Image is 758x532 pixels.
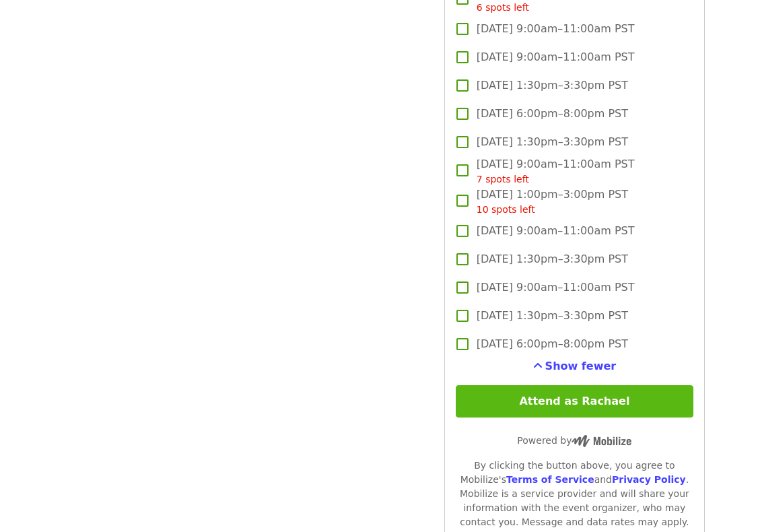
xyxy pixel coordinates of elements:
[477,308,628,324] span: [DATE] 1:30pm–3:30pm PST
[477,106,628,122] span: [DATE] 6:00pm–8:00pm PST
[477,49,635,65] span: [DATE] 9:00am–11:00am PST
[612,474,686,485] a: Privacy Policy
[533,358,617,374] button: See more timeslots
[545,360,617,372] span: Show fewer
[477,204,535,215] span: 10 spots left
[477,174,529,185] span: 7 spots left
[477,2,529,13] span: 6 spots left
[456,385,693,418] button: Attend as Rachael
[477,77,628,94] span: [DATE] 1:30pm–3:30pm PST
[572,435,631,447] img: Powered by Mobilize
[477,279,635,296] span: [DATE] 9:00am–11:00am PST
[477,251,628,267] span: [DATE] 1:30pm–3:30pm PST
[477,21,635,37] span: [DATE] 9:00am–11:00am PST
[477,336,628,352] span: [DATE] 6:00pm–8:00pm PST
[477,223,635,239] span: [DATE] 9:00am–11:00am PST
[517,435,631,446] span: Powered by
[477,156,635,187] span: [DATE] 9:00am–11:00am PST
[477,187,628,217] span: [DATE] 1:00pm–3:00pm PST
[506,474,594,485] a: Terms of Service
[477,134,628,150] span: [DATE] 1:30pm–3:30pm PST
